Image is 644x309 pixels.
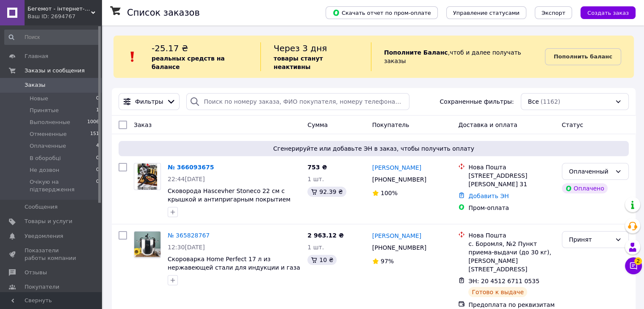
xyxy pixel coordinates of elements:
a: Фото товару [134,231,161,258]
span: 22:44[DATE] [168,176,205,182]
span: 151 [90,130,99,138]
span: Статус [562,121,583,128]
button: Чат с покупателем2 [625,257,642,274]
a: Добавить ЭН [468,193,509,199]
div: , чтоб и далее получать заказы [371,42,545,71]
input: Поиск [4,30,100,45]
div: Пром-оплата [468,204,555,212]
span: Отмененные [30,130,66,138]
span: ЭН: 20 4512 6711 0535 [468,278,539,284]
span: Показатели работы компании [25,247,78,262]
b: Пополните Баланс [384,49,448,56]
a: [PERSON_NAME] [372,232,421,240]
span: Заказ [134,121,152,128]
div: Нова Пошта [468,231,555,240]
a: Пополнить баланс [545,48,621,65]
img: Фото товару [138,163,158,190]
span: Фильтры [135,97,163,106]
span: 1 шт. [307,244,324,251]
span: (1162) [541,98,561,105]
span: 97% [381,258,394,265]
div: Принят [569,235,611,244]
span: Создать заказ [587,10,629,16]
div: Готово к выдаче [468,287,527,297]
span: Покупатель [372,121,409,128]
span: Оплаченные [30,142,66,150]
input: Поиск по номеру заказа, ФИО покупателя, номеру телефона, Email, номеру накладной [186,93,409,110]
span: Сохраненные фильтры: [439,97,514,106]
img: :exclamation: [126,50,139,63]
h1: Список заказов [127,8,200,18]
span: В оборобці [30,154,61,162]
span: Управление статусами [453,10,520,16]
span: 0 [96,154,99,162]
span: 100% [381,190,398,196]
span: Сгенерируйте или добавьте ЭН в заказ, чтобы получить оплату [122,144,625,153]
a: № 365828767 [168,232,210,239]
button: Создать заказ [580,6,636,19]
div: Нова Пошта [468,163,555,171]
span: Заказы и сообщения [25,67,85,74]
div: с. Боромля, №2 Пункт приема-выдачи (до 30 кг), [PERSON_NAME][STREET_ADDRESS] [468,240,555,273]
span: Все [528,97,539,106]
span: 0 [96,178,99,193]
span: 0 [96,166,99,174]
span: -25.17 ₴ [152,43,188,53]
span: Выполненные [30,119,70,126]
span: 1006 [87,119,99,126]
span: 12:30[DATE] [168,244,205,251]
img: Фото товару [134,232,160,258]
span: Сообщения [25,203,58,211]
span: Товары и услуги [25,218,72,225]
a: Создать заказ [572,9,636,16]
a: [PERSON_NAME] [372,163,421,172]
b: реальных средств на балансе [152,55,225,70]
span: 0 [96,95,99,102]
div: Ваш ID: 2694767 [28,13,102,20]
button: Управление статусами [446,6,526,19]
span: Через 3 дня [274,43,327,53]
span: Покупатели [25,283,59,291]
div: [PHONE_NUMBER] [370,242,428,254]
div: [STREET_ADDRESS][PERSON_NAME] 31 [468,171,555,188]
span: 2 963.12 ₴ [307,232,344,239]
a: Сковорода Hascevher Stoneco 22 см с крышкой и антипригарным покрытием Kanaflon для индукции и газа [168,188,290,211]
span: Экспорт [542,10,565,16]
span: Новые [30,95,48,102]
span: 753 ₴ [307,164,327,171]
span: 2 [634,257,642,265]
div: 92.39 ₴ [307,187,346,197]
a: № 366093675 [168,164,214,171]
span: Скачать отчет по пром-оплате [332,9,431,17]
span: Очікую на підтвердження [30,178,96,193]
div: Предоплата по реквизитам [468,301,555,309]
span: Не дозвон [30,166,59,174]
span: 1 шт. [307,176,324,182]
button: Скачать отчет по пром-оплате [326,6,438,19]
div: Оплаченный [569,167,611,176]
b: Пополнить баланс [554,53,612,60]
span: Доставка и оплата [458,121,517,128]
span: Заказы [25,81,45,89]
a: Скороварка Home Perfect 17 л из нержавеющей стали для индукции и газа [168,256,300,271]
span: Главная [25,52,48,60]
div: 10 ₴ [307,255,337,265]
a: Фото товару [134,163,161,190]
span: 4 [96,142,99,150]
div: [PHONE_NUMBER] [370,174,428,185]
span: Принятые [30,107,59,114]
button: Экспорт [535,6,572,19]
span: Сумма [307,121,328,128]
b: товары станут неактивны [274,55,323,70]
span: Бегемот - інтернет-магазин посуду в роздріб і оптом [28,5,91,13]
span: 1 [96,107,99,114]
span: Уведомления [25,232,63,240]
div: Оплачено [562,183,608,193]
span: Отзывы [25,269,47,276]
